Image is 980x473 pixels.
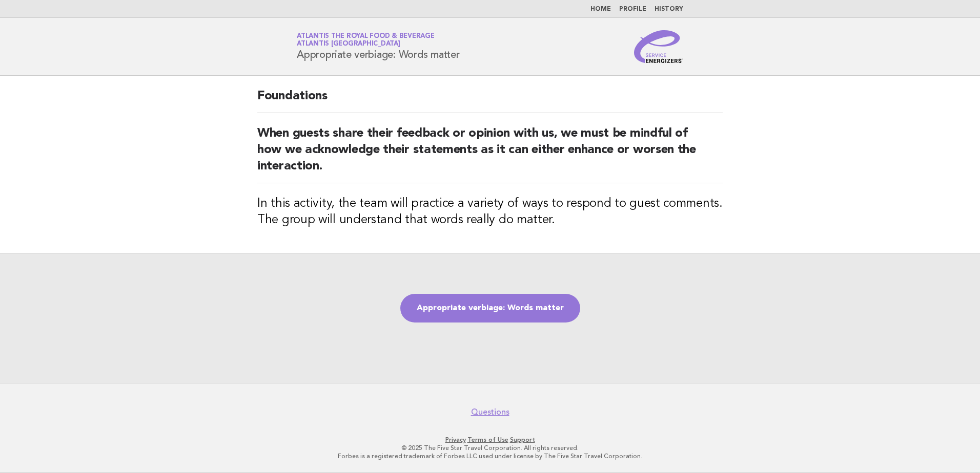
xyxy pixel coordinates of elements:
[176,452,804,460] p: Forbes is a registered trademark of Forbes LLC used under license by The Five Star Travel Corpora...
[590,6,611,12] a: Home
[257,125,723,183] h2: When guests share their feedback or opinion with us, we must be mindful of how we acknowledge the...
[619,6,646,12] a: Profile
[655,6,683,12] a: History
[634,30,683,63] img: Service Energizers
[257,88,723,113] h2: Foundations
[297,33,460,60] h1: Appropriate verbiage: Words matter
[467,436,508,443] a: Terms of Use
[297,41,400,48] span: Atlantis [GEOGRAPHIC_DATA]
[471,407,509,417] a: Questions
[176,444,804,452] p: © 2025 The Five Star Travel Corporation. All rights reserved.
[445,436,466,443] a: Privacy
[510,436,535,443] a: Support
[257,196,723,228] h3: In this activity, the team will practice a variety of ways to respond to guest comments. The grou...
[297,33,435,47] a: Atlantis the Royal Food & BeverageAtlantis [GEOGRAPHIC_DATA]
[400,294,580,322] a: Appropriate verbiage: Words matter
[176,436,804,444] p: · ·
